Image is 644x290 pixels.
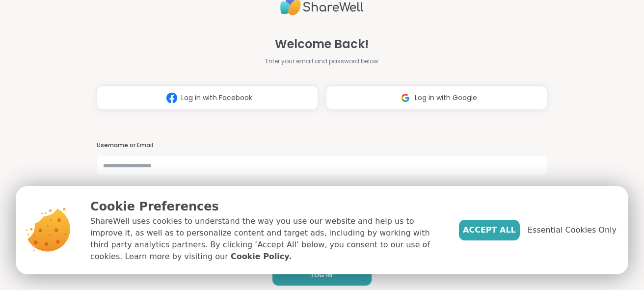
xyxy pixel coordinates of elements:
[326,85,547,110] button: Log in with Google
[463,224,516,236] span: Accept All
[396,89,415,107] img: ShareWell Logomark
[528,224,617,236] span: Essential Cookies Only
[415,93,477,103] span: Log in with Google
[97,141,547,150] h3: Username or Email
[181,93,252,103] span: Log in with Facebook
[275,35,369,53] span: Welcome Back!
[162,89,181,107] img: ShareWell Logomark
[97,85,318,110] button: Log in with Facebook
[90,198,443,215] p: Cookie Preferences
[311,271,332,280] span: LOG IN
[90,215,443,263] p: ShareWell uses cookies to understand the way you use our website and help us to improve it, as we...
[266,57,378,66] span: Enter your email and password below
[272,265,372,286] button: LOG IN
[459,220,520,240] button: Accept All
[231,251,292,263] a: Cookie Policy.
